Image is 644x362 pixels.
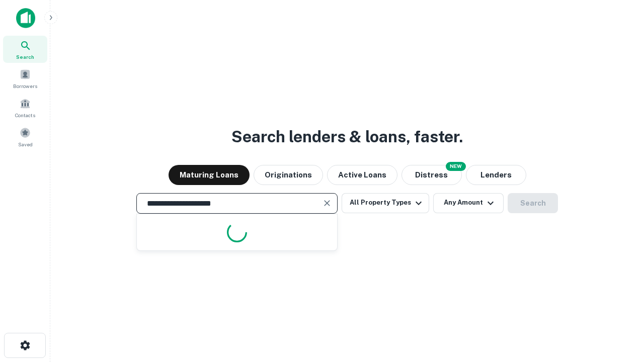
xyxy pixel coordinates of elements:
button: Active Loans [327,165,397,185]
span: Saved [18,140,33,148]
a: Saved [3,123,47,150]
img: capitalize-icon.png [16,8,35,28]
span: Borrowers [13,82,37,90]
button: Lenders [466,165,526,185]
a: Contacts [3,94,47,121]
span: Search [16,53,34,61]
button: Originations [254,165,323,185]
button: Maturing Loans [169,165,250,185]
button: Any Amount [433,193,504,213]
button: Clear [320,196,334,210]
span: Contacts [15,111,35,119]
a: Search [3,36,47,63]
button: Search distressed loans with lien and other non-mortgage details. [401,165,462,185]
a: Borrowers [3,65,47,92]
h3: Search lenders & loans, faster. [231,125,463,149]
div: NEW [446,162,466,171]
button: All Property Types [342,193,429,213]
iframe: Chat Widget [594,282,644,330]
